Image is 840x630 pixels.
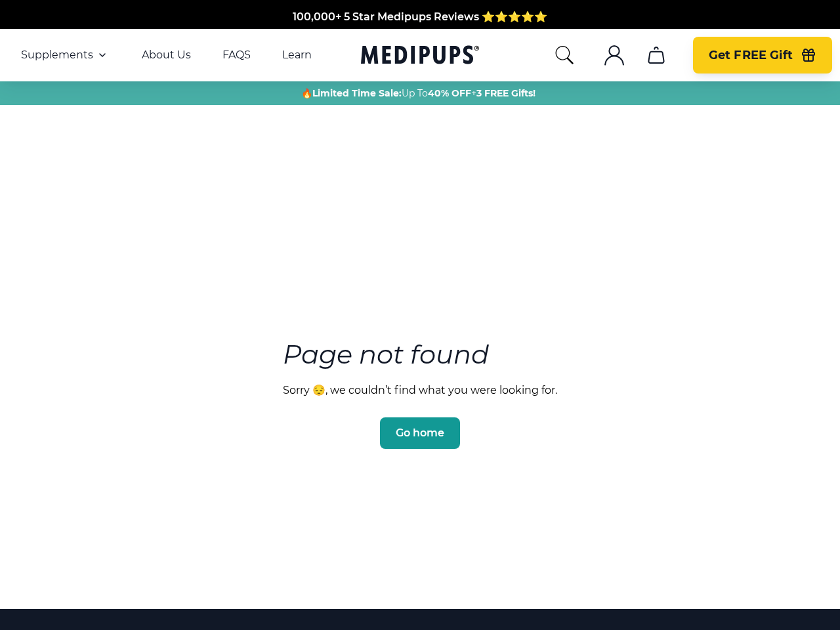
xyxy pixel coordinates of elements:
span: Go home [396,427,444,440]
a: About Us [142,49,191,62]
p: Sorry 😔, we couldn’t find what you were looking for. [283,384,557,396]
span: Get FREE Gift [709,48,793,63]
button: Go home [380,417,460,449]
a: Learn [282,49,312,62]
button: Get FREE Gift [693,37,832,73]
h3: Page not found [283,335,557,373]
span: Supplements [21,49,93,62]
a: FAQS [222,49,251,62]
button: Supplements [21,47,110,63]
button: account [598,39,630,71]
button: search [554,45,575,66]
a: Medipups [361,43,479,70]
button: cart [640,39,672,71]
span: 100,000+ 5 Star Medipups Reviews ⭐️⭐️⭐️⭐️⭐️ [293,10,547,23]
span: 🔥 Up To + [301,87,535,100]
span: Made In The [GEOGRAPHIC_DATA] from domestic & globally sourced ingredients [202,26,639,39]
